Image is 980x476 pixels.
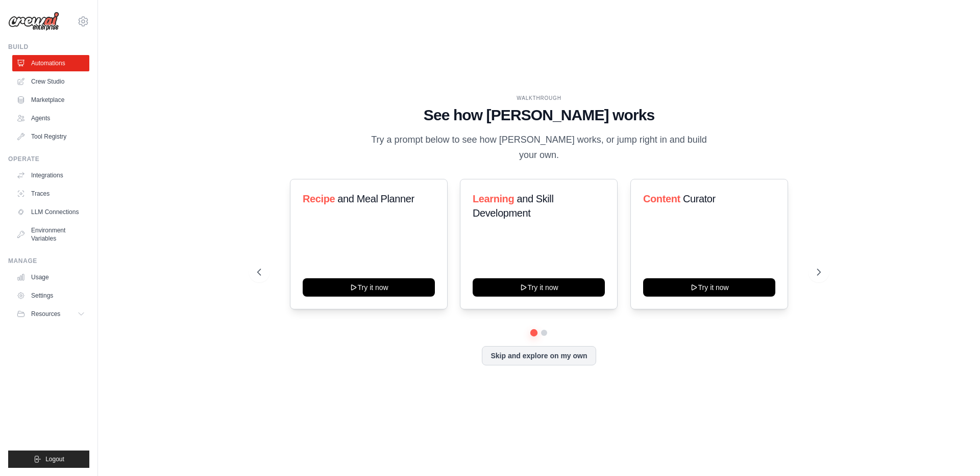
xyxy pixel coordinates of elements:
span: and Meal Planner [337,193,414,204]
iframe: Chat Widget [929,427,980,476]
div: Build [8,43,89,51]
button: Logout [8,451,89,468]
a: Traces [12,186,89,202]
button: Try it now [473,278,605,297]
div: 채팅 위젯 [929,427,980,476]
span: Learning [473,193,514,204]
button: Try it now [303,278,435,297]
p: Try a prompt below to see how [PERSON_NAME] works, or jump right in and build your own. [367,133,710,163]
span: Curator [683,193,716,204]
span: Content [643,193,680,204]
a: Settings [12,287,89,304]
div: Operate [8,155,89,163]
a: LLM Connections [12,204,89,220]
a: Usage [12,269,89,285]
button: Resources [12,306,89,322]
a: Tool Registry [12,128,89,145]
span: Logout [45,455,64,463]
img: Logo [8,12,59,31]
a: Agents [12,110,89,126]
a: Environment Variables [12,222,89,247]
div: Manage [8,257,89,265]
a: Marketplace [12,92,89,108]
span: Recipe [303,193,335,204]
a: Automations [12,55,89,71]
span: and Skill Development [473,193,553,219]
span: Resources [31,310,60,318]
h1: See how [PERSON_NAME] works [257,106,821,124]
a: Integrations [12,167,89,183]
button: Try it now [643,278,775,297]
a: Crew Studio [12,73,89,90]
button: Skip and explore on my own [482,346,596,365]
div: WALKTHROUGH [257,94,821,102]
